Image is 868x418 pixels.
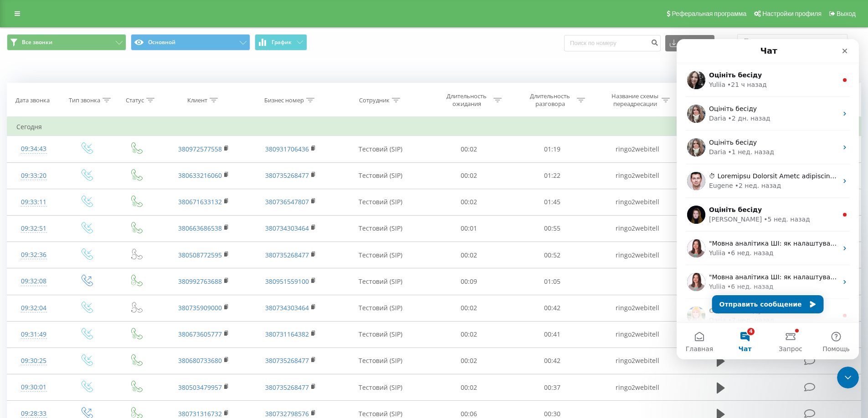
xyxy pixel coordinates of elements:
td: 00:02 [427,189,511,215]
td: 00:42 [511,295,594,321]
div: Тип звонка [69,96,100,104]
td: 00:09 [427,268,511,295]
td: 00:52 [511,242,594,268]
td: 00:02 [427,321,511,347]
td: 00:42 [511,347,594,374]
button: Основной [131,34,250,50]
div: 09:31:49 [16,326,51,343]
td: ringo2webitell [594,374,680,401]
iframe: Intercom live chat [677,39,859,359]
td: ringo2webitell [594,347,680,374]
span: Выход [837,10,856,17]
a: 380972577558 [178,145,222,153]
a: 380673605777 [178,330,222,338]
td: Тестовий (SIP) [334,268,427,295]
td: ringo2webitell [594,162,680,189]
a: 380951559100 [265,277,309,286]
td: Тестовий (SIP) [334,189,427,215]
td: 00:55 [511,215,594,242]
td: 00:02 [427,347,511,374]
span: Все звонки [22,39,52,46]
div: Длительность разговора [526,92,575,108]
td: ringo2webitell [594,295,680,321]
a: 380503479957 [178,383,222,392]
td: 00:02 [427,136,511,162]
div: 09:30:01 [16,378,51,396]
div: Статус [126,96,144,104]
td: 00:02 [427,242,511,268]
td: ringo2webitell [594,136,680,162]
td: ringo2webitell [594,321,680,347]
a: 380732798576 [265,409,309,418]
td: Тестовий (SIP) [334,347,427,374]
a: 380734303464 [265,224,309,232]
div: 09:33:20 [16,167,51,185]
input: Поиск по номеру [564,35,661,51]
button: Экспорт [665,35,714,51]
td: 00:02 [427,162,511,189]
td: 00:01 [427,215,511,242]
a: 380735268477 [265,356,309,365]
div: Дата звонка [15,96,50,104]
td: Тестовий (SIP) [334,136,427,162]
a: 380680733680 [178,356,222,365]
td: 00:02 [427,374,511,401]
td: Тестовий (SIP) [334,242,427,268]
td: 00:41 [511,321,594,347]
td: 00:02 [427,295,511,321]
td: 01:19 [511,136,594,162]
div: 09:32:51 [16,220,51,237]
a: 380736547807 [265,197,309,206]
a: 380671633132 [178,197,222,206]
iframe: Intercom live chat [837,367,859,388]
div: Клиент [187,96,207,104]
a: 380731164382 [265,330,309,338]
a: 380731316732 [178,409,222,418]
td: Сегодня [7,118,861,136]
td: Тестовий (SIP) [334,162,427,189]
a: 380734303464 [265,303,309,312]
td: Тестовий (SIP) [334,295,427,321]
span: График [272,39,292,45]
div: 09:32:08 [16,272,51,290]
a: 380735268477 [265,171,309,180]
div: 09:30:25 [16,352,51,370]
div: 09:33:11 [16,193,51,211]
td: 01:05 [511,268,594,295]
a: 380931706436 [265,145,309,153]
span: Реферальная программа [672,10,746,17]
a: 380992763688 [178,277,222,286]
a: 380663686538 [178,224,222,232]
div: Сотрудник [359,96,390,104]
